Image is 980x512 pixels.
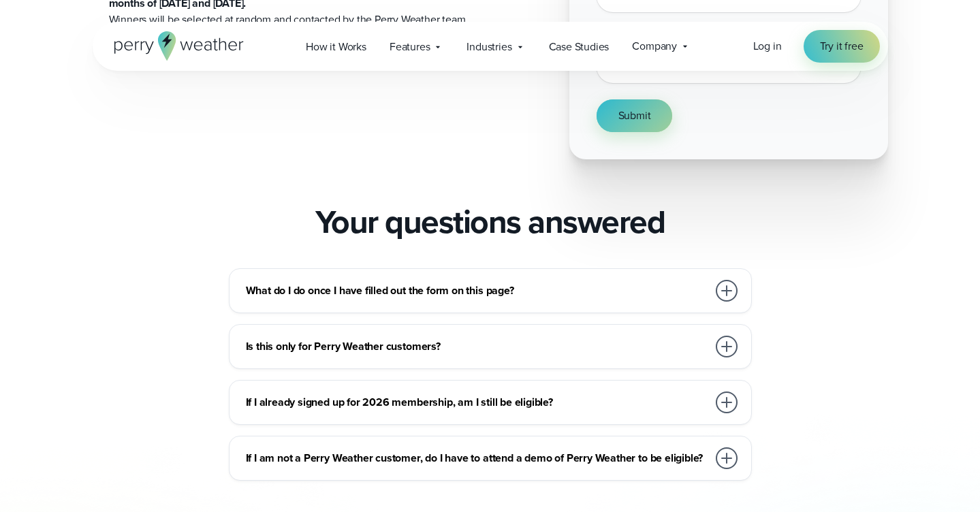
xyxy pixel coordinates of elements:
[618,108,651,124] span: Submit
[537,33,621,61] a: Case Studies
[294,33,378,61] a: How it Works
[820,38,864,54] span: Try it free
[753,38,782,54] a: Log in
[467,39,511,55] span: Industries
[246,450,708,466] h3: If I am not a Perry Weather customer, do I have to attend a demo of Perry Weather to be eligible?
[246,338,708,355] h3: Is this only for Perry Weather customers?
[315,203,665,241] h2: Your questions answered
[246,283,708,299] h3: What do I do once I have filled out the form on this page?
[246,394,708,411] h3: If I already signed up for 2026 membership, am I still be eligible?
[549,39,610,55] span: Case Studies
[632,38,677,54] span: Company
[753,38,782,54] span: Log in
[390,39,430,55] span: Features
[804,30,880,63] a: Try it free
[597,99,673,132] button: Submit
[306,39,366,55] span: How it Works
